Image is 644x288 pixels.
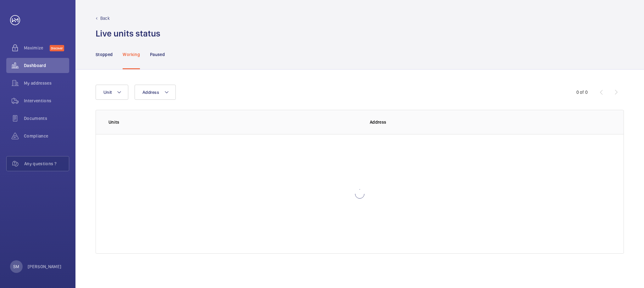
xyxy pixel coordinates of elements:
span: Documents [24,115,69,121]
p: Address [370,119,611,125]
p: Back [100,15,110,21]
p: Working [123,51,140,58]
p: SM [13,263,19,270]
h1: Live units status [96,28,160,39]
p: [PERSON_NAME] [28,263,62,270]
button: Address [135,85,176,100]
span: Discover [50,45,64,51]
span: Compliance [24,133,69,139]
span: Unit [103,90,112,95]
span: Maximize [24,45,50,51]
span: My addresses [24,80,69,86]
span: Any questions ? [24,161,69,167]
p: Units [108,119,360,125]
span: Dashboard [24,62,69,69]
span: Interventions [24,98,69,104]
p: Stopped [96,51,113,58]
span: Address [142,90,159,95]
p: Paused [150,51,165,58]
div: 0 of 0 [576,89,588,95]
button: Unit [96,85,128,100]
